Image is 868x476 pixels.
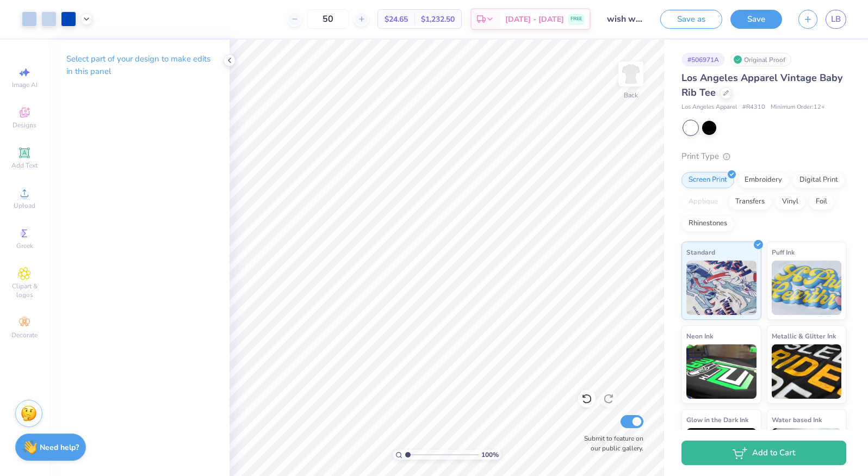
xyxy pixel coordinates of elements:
div: Applique [681,194,725,210]
span: FREE [571,15,582,23]
button: Add to Cart [681,441,846,465]
div: Foil [809,194,834,210]
div: Print Type [681,150,846,163]
p: Select part of your design to make edits in this panel [66,53,212,78]
button: Save as [660,10,722,29]
span: $24.65 [385,14,408,25]
span: $1,232.50 [421,14,455,25]
span: Decorate [11,331,38,339]
div: Digital Print [792,172,845,188]
img: Metallic & Glitter Ink [772,344,842,399]
img: Back [620,63,642,85]
label: Submit to feature on our public gallery. [578,434,643,453]
input: Untitled Design [599,8,652,30]
span: Glow in the Dark Ink [686,414,748,425]
span: Upload [14,201,35,210]
div: Rhinestones [681,215,734,232]
div: Embroidery [737,172,789,188]
span: Metallic & Glitter Ink [772,330,836,342]
input: – – [307,9,349,29]
span: Los Angeles Apparel [681,103,737,112]
img: Puff Ink [772,261,842,315]
div: Transfers [728,194,772,210]
span: Add Text [11,161,38,170]
span: Clipart & logos [5,282,44,299]
img: Neon Ink [686,344,757,399]
div: Screen Print [681,172,734,188]
span: Neon Ink [686,330,713,342]
div: Back [624,90,638,100]
div: Vinyl [775,194,805,210]
span: [DATE] - [DATE] [505,14,564,25]
span: Designs [13,121,36,129]
strong: Need help? [40,442,79,453]
span: Greek [16,242,33,250]
span: Minimum Order: 12 + [771,103,825,112]
span: Standard [686,246,715,258]
span: 100 % [481,450,499,460]
img: Standard [686,261,757,315]
span: Water based Ink [772,414,822,425]
span: # R4310 [742,103,765,112]
span: Image AI [12,81,38,89]
span: Puff Ink [772,246,795,258]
